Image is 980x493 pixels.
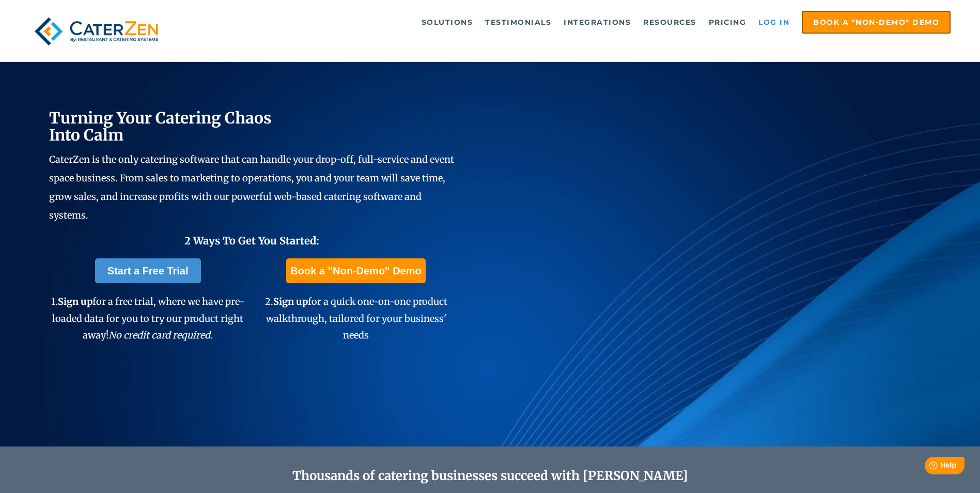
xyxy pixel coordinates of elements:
[704,12,752,33] a: Pricing
[753,12,795,33] a: Log in
[802,11,951,34] a: Book a "Non-Demo" Demo
[108,329,213,341] em: No credit card required.
[187,11,951,34] div: Navigation Menu
[888,453,969,482] iframe: Help widget launcher
[184,234,319,247] span: 2 Ways To Get You Started:
[638,12,702,33] a: Resources
[49,153,454,221] span: CaterZen is the only catering software that can handle your drop-off, full-service and event spac...
[51,296,244,341] span: 1. for a free trial, where we have pre-loaded data for you to try our product right away!
[480,12,556,33] a: Testimonials
[98,469,882,484] h2: Thousands of catering businesses succeed with [PERSON_NAME]
[416,12,478,33] a: Solutions
[558,12,636,33] a: Integrations
[95,258,201,283] a: Start a Free Trial
[58,296,92,307] span: Sign up
[29,11,163,52] img: caterzen
[49,108,272,145] span: Turning Your Catering Chaos Into Calm
[286,258,425,283] a: Book a "Non-Demo" Demo
[265,296,447,341] span: 2. for a quick one-on-one product walkthrough, tailored for your business' needs
[273,296,308,307] span: Sign up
